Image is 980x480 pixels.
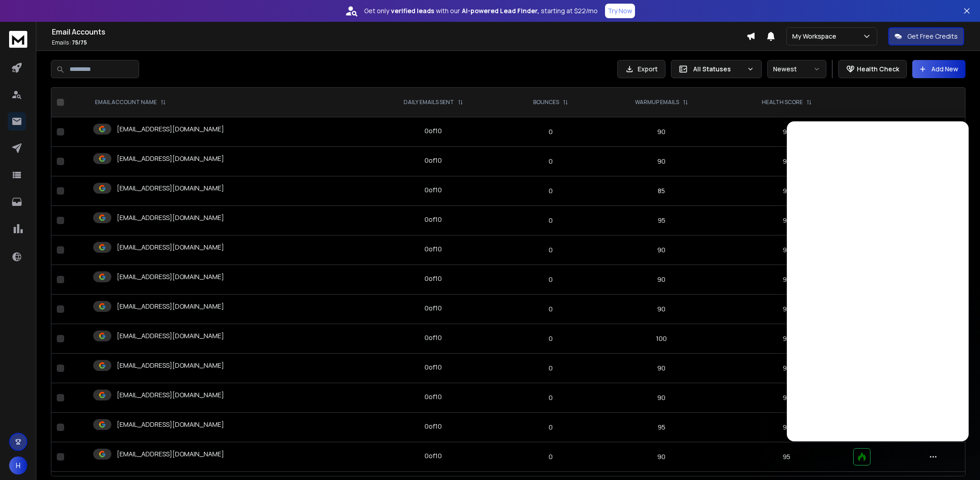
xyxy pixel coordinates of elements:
[725,235,848,265] td: 95
[462,6,539,15] strong: AI-powered Lead Finder,
[509,186,592,195] p: 0
[425,451,442,460] div: 0 of 10
[509,393,592,402] p: 0
[888,27,964,45] button: Get Free Credits
[725,354,848,383] td: 95
[635,99,679,106] p: WARMUP EMAILS
[117,420,224,429] p: [EMAIL_ADDRESS][DOMAIN_NAME]
[425,185,442,195] div: 0 of 10
[404,99,454,106] p: DAILY EMAILS SENT
[725,442,848,472] td: 95
[947,449,969,470] iframe: Intercom live chat
[9,456,27,475] button: H
[425,215,442,224] div: 0 of 10
[725,206,848,235] td: 95
[425,274,442,283] div: 0 of 10
[597,147,725,176] td: 90
[787,121,969,441] iframe: Intercom live chat
[425,245,442,254] div: 0 of 10
[509,275,592,284] p: 0
[364,6,598,15] p: Get only with our starting at $22/mo
[425,363,442,372] div: 0 of 10
[509,305,592,314] p: 0
[425,126,442,135] div: 0 of 10
[117,450,224,459] p: [EMAIL_ADDRESS][DOMAIN_NAME]
[907,32,958,41] p: Get Free Credits
[597,206,725,235] td: 95
[117,184,224,193] p: [EMAIL_ADDRESS][DOMAIN_NAME]
[617,60,665,78] button: Export
[9,31,27,48] img: logo
[52,39,746,46] p: Emails :
[72,39,87,46] span: 75 / 75
[425,392,442,401] div: 0 of 10
[391,6,434,15] strong: verified leads
[597,235,725,265] td: 90
[52,26,746,37] h1: Email Accounts
[597,295,725,324] td: 90
[509,423,592,432] p: 0
[425,156,442,165] div: 0 of 10
[117,154,224,163] p: [EMAIL_ADDRESS][DOMAIN_NAME]
[725,295,848,324] td: 95
[838,60,907,78] button: Health Check
[509,245,592,255] p: 0
[117,272,224,281] p: [EMAIL_ADDRESS][DOMAIN_NAME]
[597,442,725,472] td: 90
[725,324,848,354] td: 95
[725,383,848,413] td: 95
[767,60,826,78] button: Newest
[117,125,224,134] p: [EMAIL_ADDRESS][DOMAIN_NAME]
[725,147,848,176] td: 95
[608,6,632,15] p: Try Now
[725,176,848,206] td: 95
[117,213,224,222] p: [EMAIL_ADDRESS][DOMAIN_NAME]
[597,354,725,383] td: 90
[762,99,803,106] p: HEALTH SCORE
[509,127,592,136] p: 0
[425,333,442,342] div: 0 of 10
[792,32,840,41] p: My Workspace
[117,302,224,311] p: [EMAIL_ADDRESS][DOMAIN_NAME]
[117,331,224,340] p: [EMAIL_ADDRESS][DOMAIN_NAME]
[857,65,899,74] p: Health Check
[597,176,725,206] td: 85
[509,364,592,373] p: 0
[117,243,224,252] p: [EMAIL_ADDRESS][DOMAIN_NAME]
[425,304,442,313] div: 0 of 10
[597,117,725,147] td: 90
[425,422,442,431] div: 0 of 10
[597,413,725,442] td: 95
[533,99,559,106] p: BOUNCES
[117,361,224,370] p: [EMAIL_ADDRESS][DOMAIN_NAME]
[725,265,848,295] td: 95
[597,383,725,413] td: 90
[117,390,224,400] p: [EMAIL_ADDRESS][DOMAIN_NAME]
[605,4,635,18] button: Try Now
[509,157,592,166] p: 0
[509,216,592,225] p: 0
[912,60,965,78] button: Add New
[597,324,725,354] td: 100
[509,452,592,461] p: 0
[509,334,592,343] p: 0
[597,265,725,295] td: 90
[725,117,848,147] td: 95
[693,65,743,74] p: All Statuses
[725,413,848,442] td: 95
[95,99,166,106] div: EMAIL ACCOUNT NAME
